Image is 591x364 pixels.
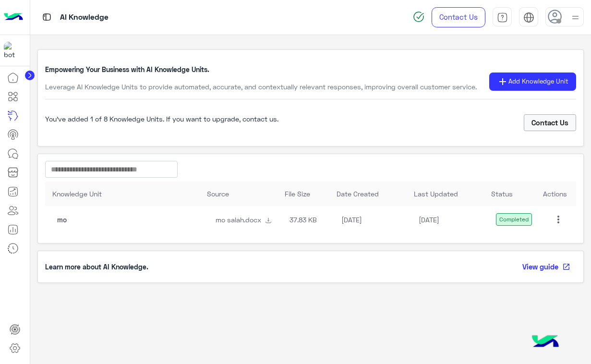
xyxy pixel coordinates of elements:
span: [DATE] [419,216,439,224]
span: open_in_new [562,263,570,271]
button: addAdd Knowledge Unit [489,73,576,90]
p: AI Knowledge [60,11,109,24]
span: [DATE] [341,216,362,224]
a: Contact Us [432,7,485,27]
a: tab [493,7,512,27]
img: tab [41,11,53,23]
span: Add Knowledge Unit [508,77,568,86]
img: spinner [413,11,424,23]
img: Logo [4,7,23,27]
span: mo [57,216,67,224]
img: download-icon [265,217,272,224]
span: Completed [499,216,529,223]
span: Status [491,189,513,199]
p: Leverage AI Knowledge Units to provide automated, accurate, and contextually relevant responses, ... [45,82,477,92]
span: mo salah.docx [216,216,261,224]
span: Last Updated [414,189,458,199]
a: Contact Us [524,114,576,132]
a: View guideopen_in_new [513,258,577,276]
p: You’ve added 1 of 8 Knowledge Units. If you want to upgrade, contact us. [45,114,278,124]
span: Actions [543,189,567,199]
img: tab [523,12,534,23]
span: Date Created [337,189,379,199]
img: 197426356791770 [4,42,21,59]
span: View guide [522,261,558,272]
span: Source [207,189,229,199]
p: Learn more about AI Knowledge. [45,262,148,272]
span: File Size [285,189,310,199]
span: add [497,76,508,87]
mat-icon: more_vert [553,214,564,225]
p: Empowering Your Business with AI Knowledge Units. [45,64,477,74]
span: 37.83 KB [289,216,317,224]
span: Knowledge Unit [52,189,102,199]
img: profile [569,12,581,24]
img: hulul-logo.png [529,326,562,359]
img: tab [497,12,508,23]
